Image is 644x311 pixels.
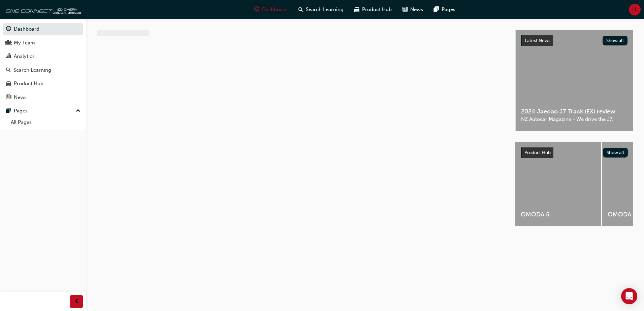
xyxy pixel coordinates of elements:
span: news-icon [402,5,408,14]
button: Show all [603,148,628,158]
span: Dashboard [262,6,288,13]
span: pages-icon [6,108,11,114]
img: oneconnect [3,3,81,16]
a: car-iconProduct Hub [349,3,397,16]
span: car-icon [354,5,359,14]
span: 2024 Jaecoo J7 Track (EX) review [521,108,627,115]
span: OMODA 5 [521,211,596,218]
div: News [14,94,27,101]
a: Product Hub [3,77,83,90]
a: Product HubShow all [521,147,628,158]
span: guage-icon [254,5,259,14]
a: My Team [3,37,83,49]
span: Pages [442,6,455,13]
span: prev-icon [74,298,79,306]
button: Pages [3,105,83,117]
span: guage-icon [6,26,11,32]
a: pages-iconPages [428,3,461,16]
a: Dashboard [3,23,83,35]
div: Product Hub [14,80,43,88]
a: guage-iconDashboard [249,3,293,16]
button: Show all [603,36,628,45]
span: News [410,6,423,13]
span: LL [632,6,638,13]
span: car-icon [6,81,11,87]
span: Search Learning [306,6,344,13]
button: DashboardMy TeamAnalyticsSearch LearningProduct HubNews [3,22,83,105]
a: news-iconNews [397,3,428,16]
span: Latest News [525,38,550,43]
span: search-icon [6,67,11,73]
div: My Team [14,39,35,47]
button: LL [629,4,641,15]
a: News [3,91,83,104]
div: Pages [14,107,28,115]
a: search-iconSearch Learning [293,3,349,16]
div: Open Intercom Messenger [621,288,637,304]
span: search-icon [298,5,303,14]
a: Latest NewsShow all [521,35,627,46]
div: Search Learning [13,66,51,74]
span: Product Hub [362,6,392,13]
span: Product Hub [524,150,551,155]
a: All Pages [8,117,83,128]
a: Latest NewsShow all2024 Jaecoo J7 Track (EX) reviewNZ Autocar Magazine - We drive the J7. [515,30,633,131]
div: Analytics [14,53,35,60]
a: Search Learning [3,64,83,76]
span: chart-icon [6,54,11,60]
span: news-icon [6,95,11,101]
span: pages-icon [434,5,439,14]
a: Analytics [3,50,83,63]
a: OMODA 5 [515,142,601,226]
span: people-icon [6,40,11,46]
span: up-icon [76,107,80,115]
span: NZ Autocar Magazine - We drive the J7. [521,115,627,123]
